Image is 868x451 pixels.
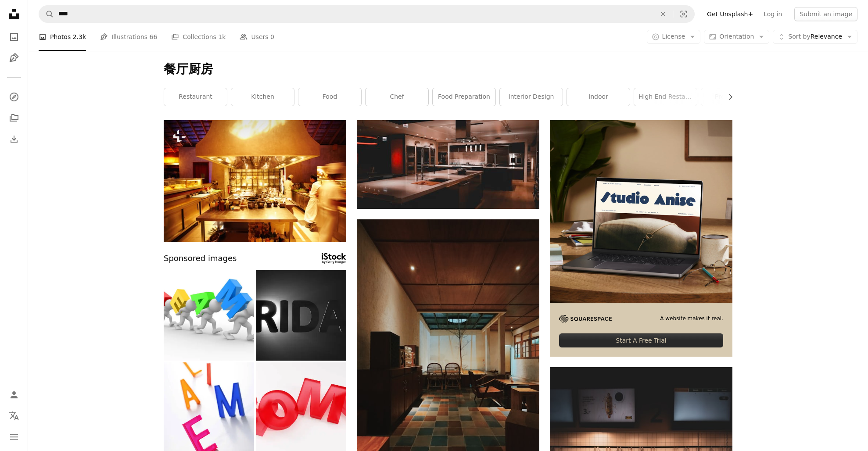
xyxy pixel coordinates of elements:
[270,32,274,42] span: 0
[164,177,346,185] a: a kitchen filled with lots of cooking utensils
[758,7,787,21] a: Log in
[722,88,732,106] button: scroll list to the right
[653,6,673,22] button: Clear
[357,120,539,209] img: A large kitchen with a center island and stainless steel appliances
[559,333,723,347] div: Start A Free Trial
[662,33,685,40] span: License
[164,61,732,77] h1: 餐厅厨房
[660,315,723,322] span: A website makes it real.
[704,30,769,44] button: Orientation
[5,130,23,148] a: Download History
[433,88,495,106] a: food preparation
[164,120,346,242] img: a kitchen filled with lots of cooking utensils
[567,88,630,106] a: indoor
[647,30,701,44] button: License
[218,32,226,42] span: 1k
[171,23,226,51] a: Collections 1k
[100,23,157,51] a: Illustrations 66
[5,109,23,127] a: Collections
[673,6,694,22] button: Visual search
[5,428,23,446] button: Menu
[773,30,857,44] button: Sort byRelevance
[164,270,254,361] img: Teamwork
[634,88,697,106] a: high end restaurant
[5,386,23,404] a: Log in / Sign up
[701,88,764,106] a: preparation
[5,88,23,106] a: Explore
[702,7,758,21] a: Get Unsplash+
[5,28,23,46] a: Photos
[5,49,23,67] a: Illustrations
[794,7,857,21] button: Submit an image
[550,120,732,303] img: file-1705123271268-c3eaf6a79b21image
[500,88,563,106] a: interior design
[164,88,227,106] a: restaurant
[5,407,23,425] button: Language
[231,88,294,106] a: kitchen
[559,315,612,322] img: file-1705255347840-230a6ab5bca9image
[39,6,54,22] button: Search Unsplash
[39,5,695,23] form: Find visuals sitewide
[788,33,810,40] span: Sort by
[550,120,732,357] a: A website makes it real.Start A Free Trial
[357,161,539,168] a: A large kitchen with a center island and stainless steel appliances
[366,88,428,106] a: chef
[788,32,842,41] span: Relevance
[357,352,539,360] a: brown wooden table and chairs
[719,33,754,40] span: Orientation
[298,88,361,106] a: food
[150,32,158,42] span: 66
[256,270,346,361] img: Black Friday abstract illustration. Text in the spotlight.
[164,252,237,265] span: Sponsored images
[240,23,274,51] a: Users 0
